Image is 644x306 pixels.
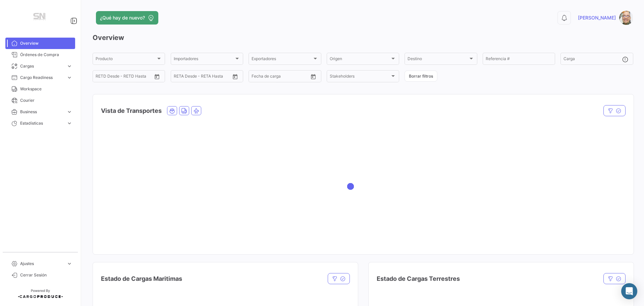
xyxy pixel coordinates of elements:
[179,106,189,115] button: Land
[20,75,64,81] span: Cargo Readiness
[23,8,57,27] img: Manufactura+Logo.png
[101,274,182,283] h4: Estado de Cargas Maritimas
[66,261,72,267] span: expand_more
[621,283,637,299] div: Abrir Intercom Messenger
[192,106,201,115] button: Air
[230,72,240,82] button: Open calendar
[268,75,295,80] input: Hasta
[330,75,390,80] span: Stakeholders
[20,63,64,69] span: Cargas
[96,75,108,80] input: Desde
[174,57,234,62] span: Importadores
[96,57,156,62] span: Producto
[66,75,72,81] span: expand_more
[5,83,75,95] a: Workspace
[66,63,72,69] span: expand_more
[20,52,72,58] span: Órdenes de Compra
[191,75,217,80] input: Hasta
[100,14,145,21] span: ¿Qué hay de nuevo?
[330,57,390,62] span: Origen
[5,49,75,60] a: Órdenes de Compra
[252,75,264,80] input: Desde
[174,75,186,80] input: Desde
[101,106,162,116] h4: Vista de Transportes
[405,71,437,82] button: Borrar filtros
[152,72,162,82] button: Open calendar
[66,120,72,126] span: expand_more
[5,95,75,106] a: Courier
[252,57,312,62] span: Exportadores
[377,274,460,283] h4: Estado de Cargas Terrestres
[5,38,75,49] a: Overview
[408,57,468,62] span: Destino
[20,86,72,92] span: Workspace
[20,120,64,126] span: Estadísticas
[96,11,158,25] button: ¿Qué hay de nuevo?
[112,75,139,80] input: Hasta
[20,97,72,103] span: Courier
[20,40,72,46] span: Overview
[619,11,633,25] img: Captura.PNG
[167,106,177,115] button: Ocean
[20,272,72,278] span: Cerrar Sesión
[20,109,64,115] span: Business
[20,261,64,267] span: Ajustes
[578,14,616,21] span: [PERSON_NAME]
[66,109,72,115] span: expand_more
[93,33,633,42] h3: Overview
[308,72,318,82] button: Open calendar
